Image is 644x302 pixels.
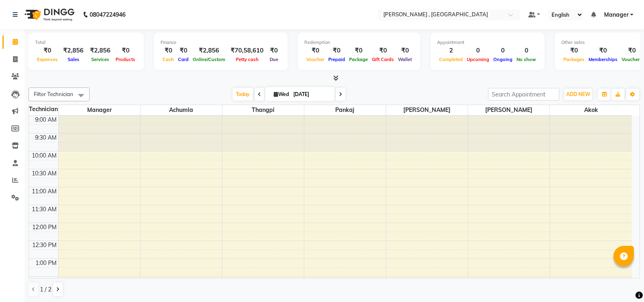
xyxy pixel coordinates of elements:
span: Thangpi [222,105,304,115]
span: Filter Technician [34,91,73,97]
span: Cash [160,57,176,62]
span: Achumla [141,105,222,115]
span: Akok [550,105,632,115]
div: ₹0 [370,46,396,55]
div: Technician [29,105,58,114]
span: Services [89,57,111,62]
div: ₹0 [587,46,620,55]
div: 12:00 PM [31,223,58,232]
span: Wallet [396,57,414,62]
span: Sales [66,57,81,62]
div: ₹2,856 [87,46,114,55]
span: Wed [272,91,291,97]
div: 11:30 AM [30,205,58,214]
div: Appointment [437,39,538,46]
input: 2025-09-03 [291,88,332,101]
span: Manager [59,105,140,115]
span: ADD NEW [566,91,590,97]
span: Petty cash [234,57,261,62]
span: Voucher [304,57,326,62]
span: Packages [561,57,587,62]
div: 0 [514,46,538,55]
b: 08047224946 [90,3,125,26]
span: [PERSON_NAME] [468,105,549,115]
div: ₹0 [114,46,137,55]
span: 1 / 2 [40,285,51,294]
span: Vouchers [620,57,644,62]
span: No show [514,57,538,62]
div: ₹0 [304,46,326,55]
span: Prepaid [326,57,347,62]
div: ₹0 [620,46,644,55]
span: Expenses [35,57,60,62]
input: Search Appointment [488,88,559,101]
div: ₹70,58,610 [227,46,267,55]
div: ₹0 [347,46,370,55]
div: 0 [465,46,491,55]
span: Manager [604,11,629,19]
div: ₹0 [160,46,176,55]
div: ₹2,856 [60,46,87,55]
div: 9:00 AM [33,116,58,124]
div: ₹0 [396,46,414,55]
div: ₹2,856 [191,46,227,55]
div: ₹0 [561,46,587,55]
span: Upcoming [465,57,491,62]
div: 10:30 AM [30,169,58,178]
div: Redemption [304,39,414,46]
span: Products [114,57,137,62]
div: ₹0 [35,46,60,55]
span: Ongoing [491,57,514,62]
span: Package [347,57,370,62]
span: Pankaj [304,105,386,115]
span: Online/Custom [191,57,227,62]
img: logo [21,3,77,26]
div: ₹0 [267,46,281,55]
div: 11:00 AM [30,187,58,196]
span: Memberships [587,57,620,62]
span: Due [268,57,280,62]
div: 2 [437,46,465,55]
div: Finance [160,39,281,46]
div: 12:30 PM [31,241,58,249]
span: [PERSON_NAME] [386,105,468,115]
div: ₹0 [176,46,191,55]
span: Today [233,88,253,101]
div: 10:00 AM [30,151,58,160]
div: 0 [491,46,514,55]
div: 1:00 PM [34,259,58,267]
button: ADD NEW [564,89,592,100]
iframe: chat widget [610,269,636,294]
div: 1:30 PM [34,277,58,285]
div: 9:30 AM [33,133,58,142]
div: Total [35,39,137,46]
span: Gift Cards [370,57,396,62]
div: ₹0 [326,46,347,55]
span: Card [176,57,191,62]
span: Completed [437,57,465,62]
